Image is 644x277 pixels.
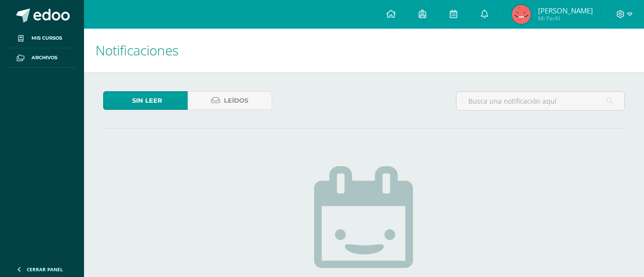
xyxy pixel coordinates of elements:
span: Notificaciones [95,41,179,59]
span: Leídos [224,92,248,109]
span: Mis cursos [32,34,62,42]
a: Mis cursos [8,29,76,48]
span: [PERSON_NAME] [538,6,593,15]
span: Cerrar panel [27,266,63,273]
span: Sin leer [132,92,162,109]
input: Busca una notificación aquí [456,92,624,110]
a: Archivos [8,48,76,68]
a: Leídos [188,91,272,110]
img: 09db4386046594922c35f90e2262db7a.png [512,5,531,24]
a: Sin leer [103,91,188,110]
span: Archivos [32,54,57,62]
span: Mi Perfil [538,14,593,22]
